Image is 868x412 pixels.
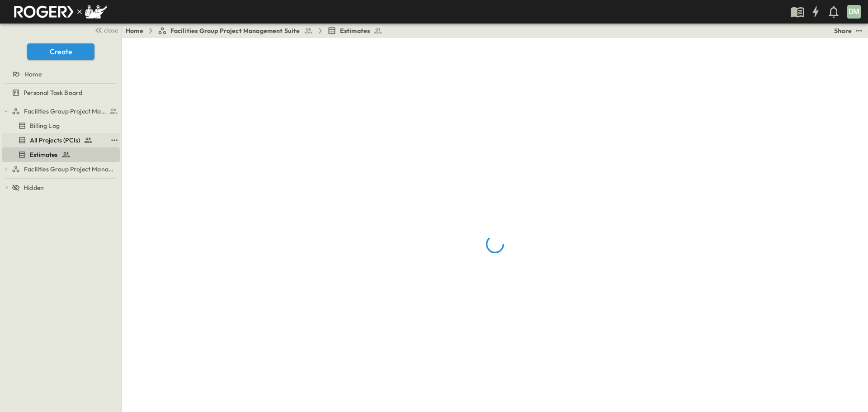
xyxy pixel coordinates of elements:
button: test [109,135,120,146]
button: close [91,24,120,36]
span: Personal Task Board [24,88,82,97]
span: Hidden [24,183,44,192]
button: test [854,25,864,36]
span: Facilities Group Project Management Suite [170,26,300,35]
div: DM [847,5,861,19]
span: All Projects (PCIs) [30,136,80,145]
div: Facilities Group Project Management Suite (Copy)test [2,162,120,176]
span: close [104,26,118,35]
a: Home [126,26,143,35]
div: Estimatestest [2,147,120,162]
button: Create [27,43,94,60]
div: Personal Task Boardtest [2,85,120,100]
span: Home [24,70,42,79]
a: Billing Log [2,119,118,132]
span: Estimates [30,150,58,159]
a: All Projects (PCIs) [2,134,107,147]
nav: breadcrumbs [126,26,388,35]
a: Estimates [2,148,118,161]
div: Facilities Group Project Management Suitetest [2,104,120,118]
span: Billing Log [30,121,60,130]
button: DM [846,4,862,19]
a: Facilities Group Project Management Suite [158,26,313,35]
span: Facilities Group Project Management Suite (Copy) [24,165,116,174]
div: All Projects (PCIs)test [2,133,120,147]
a: Personal Task Board [2,86,118,99]
img: RogerSwinnyLogoGroup.png [11,2,107,21]
div: Share [834,26,852,35]
span: Facilities Group Project Management Suite [24,107,107,116]
a: Facilities Group Project Management Suite [12,105,118,118]
a: Home [2,68,118,81]
a: Facilities Group Project Management Suite (Copy) [12,163,118,175]
span: Estimates [340,26,370,35]
a: Estimates [327,26,383,35]
div: Billing Logtest [2,118,120,133]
